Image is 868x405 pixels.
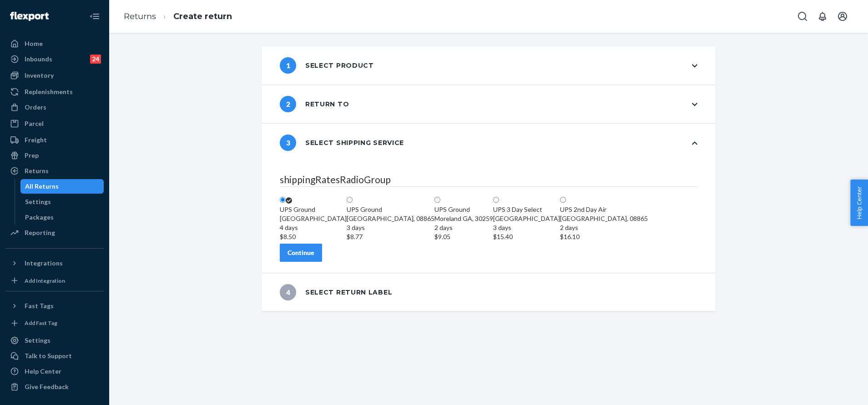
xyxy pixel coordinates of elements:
input: UPS 2nd Day Air[GEOGRAPHIC_DATA], 088652 days$16.10 [560,197,566,203]
div: Parcel [25,119,44,128]
a: Reporting [5,225,104,240]
div: 2 days [434,223,493,232]
div: 2 days [560,223,648,232]
div: Continue [288,248,314,257]
div: $8.50 [280,232,347,241]
input: UPS GroundMoreland GA, 302592 days$9.05 [434,197,440,203]
div: Integrations [25,259,63,268]
div: $8.77 [347,232,434,241]
button: Help Center [850,180,868,226]
div: UPS 2nd Day Air [560,205,648,214]
div: UPS Ground [280,205,347,214]
button: Open Search Box [793,7,812,25]
div: UPS Ground [434,205,493,214]
div: All Returns [25,182,59,191]
div: Select product [280,57,374,74]
div: [GEOGRAPHIC_DATA], 08865 [560,214,648,241]
div: Settings [25,336,50,345]
ol: breadcrumbs [116,3,239,30]
div: $15.40 [493,232,560,241]
button: Continue [280,244,322,262]
div: Prep [25,151,39,160]
div: Select shipping service [280,135,404,151]
div: $9.05 [434,232,493,241]
a: Settings [20,195,104,209]
div: Home [25,39,43,48]
a: Orders [5,100,104,115]
div: UPS Ground [347,205,434,214]
div: Fast Tags [25,301,54,310]
a: Help Center [5,364,104,379]
a: Parcel [5,116,104,131]
a: Replenishments [5,85,104,99]
div: UPS 3 Day Select [493,205,560,214]
div: Inventory [25,71,54,80]
div: [GEOGRAPHIC_DATA] [280,214,347,241]
div: 4 days [280,223,347,232]
button: Fast Tags [5,299,104,313]
a: Prep [5,148,104,163]
div: [GEOGRAPHIC_DATA] [493,214,560,241]
button: Open notifications [813,7,832,25]
button: Talk to Support [5,349,104,363]
a: Home [5,36,104,51]
a: Add Integration [5,274,104,287]
button: Give Feedback [5,380,104,394]
div: 3 days [493,223,560,232]
div: Return to [280,96,349,112]
a: Packages [20,210,104,225]
span: 1 [280,57,296,74]
a: Returns [5,164,104,178]
div: 24 [90,55,101,64]
a: Add Fast Tag [5,317,104,330]
div: Moreland GA, 30259 [434,214,493,241]
div: Returns [25,166,49,175]
div: $16.10 [560,232,648,241]
span: 2 [280,96,296,112]
div: [GEOGRAPHIC_DATA], 08865 [347,214,434,241]
div: Freight [25,135,47,145]
div: 3 days [347,223,434,232]
legend: shippingRatesRadioGroup [280,173,697,187]
div: Give Feedback [25,382,69,391]
div: Replenishments [25,87,73,96]
a: Returns [124,11,156,21]
a: Settings [5,333,104,348]
div: Add Integration [25,277,65,285]
input: UPS Ground[GEOGRAPHIC_DATA], 088653 days$8.77 [347,197,353,203]
div: Select return label [280,284,392,300]
div: Inbounds [25,55,52,64]
button: Open account menu [833,7,852,25]
div: Help Center [25,367,61,376]
a: Inbounds24 [5,52,104,66]
a: All Returns [20,179,104,194]
span: 3 [280,135,296,151]
div: Settings [25,197,51,206]
button: Integrations [5,256,104,270]
div: Packages [25,213,54,222]
img: Flexport logo [10,12,49,21]
div: Reporting [25,228,55,237]
div: Orders [25,103,46,112]
div: Add Fast Tag [25,319,57,327]
button: Close Navigation [86,7,104,25]
span: 4 [280,284,296,300]
a: Freight [5,133,104,147]
input: UPS 3 Day Select[GEOGRAPHIC_DATA]3 days$15.40 [493,197,499,203]
input: UPS Ground[GEOGRAPHIC_DATA]4 days$8.50 [280,197,286,203]
div: Talk to Support [25,351,72,360]
span: Support [18,6,51,15]
a: Create return [173,11,232,21]
a: Inventory [5,68,104,83]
